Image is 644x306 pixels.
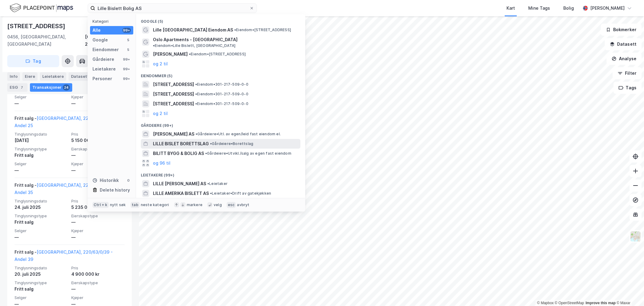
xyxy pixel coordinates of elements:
div: 5 235 000 kr [71,204,125,211]
span: • [189,52,191,56]
div: Eiendommer (5) [136,69,305,80]
div: 99+ [122,57,131,62]
span: Eiendom • 301-217-509-0-0 [195,92,248,97]
div: ESG [7,83,28,91]
span: • [205,151,207,156]
input: Søk på adresse, matrikkel, gårdeiere, leietakere eller personer [95,4,249,13]
span: Tinglysningsdato [15,265,68,271]
div: 4 900 000 kr [71,271,125,278]
div: Transaksjoner [30,83,72,91]
div: neste kategori [141,202,169,207]
span: • [195,82,197,87]
span: BILITT BYGG & BOLIG AS [153,150,204,157]
span: Pris [71,132,125,137]
span: • [210,141,212,146]
a: [GEOGRAPHIC_DATA], 220/63/0/25 - Andel 25 [15,116,112,128]
span: Tinglysningstype [15,280,68,285]
span: Eierskapstype [71,213,125,219]
span: [PERSON_NAME] AS [153,130,194,138]
div: Kategori [92,19,133,24]
button: og 2 til [153,110,168,117]
span: Gårdeiere • Borettslag [210,141,253,146]
div: Kart [506,5,515,12]
div: Fritt salg [15,219,68,226]
span: Tinglysningsdato [15,199,68,204]
div: — [15,100,68,107]
div: [STREET_ADDRESS] [7,21,66,31]
span: • [195,92,197,96]
button: Datasett [605,38,642,50]
div: Eiendommer [92,46,119,53]
div: 99+ [122,67,131,71]
div: [DATE] [15,137,68,144]
div: 99+ [122,76,131,81]
a: [GEOGRAPHIC_DATA], 220/63/0/39 - Andel 39 [15,249,113,262]
span: Tinglysningstype [15,146,68,152]
div: tab [131,202,140,208]
button: Filter [613,67,642,79]
div: — [71,285,125,293]
span: Pris [71,199,125,204]
div: 99+ [122,28,131,33]
div: 5 150 000 kr [71,137,125,144]
div: — [71,167,125,174]
div: — [71,219,125,226]
span: Eiendom • 301-217-509-0-0 [195,101,248,106]
span: Eierskapstype [71,146,125,152]
div: markere [187,202,202,207]
div: Datasett [69,72,91,81]
span: Kjøper [71,94,125,100]
span: Lille [GEOGRAPHIC_DATA] Eiendom AS [153,26,233,34]
span: • [207,181,209,186]
span: • [153,43,155,48]
button: Analyse [607,53,642,65]
div: Info [7,72,20,81]
span: Kjøper [71,161,125,166]
div: nytt søk [110,202,126,207]
span: • [195,101,197,106]
div: Bolig [563,5,574,12]
div: 0456, [GEOGRAPHIC_DATA], [GEOGRAPHIC_DATA] [7,33,85,48]
div: velg [214,202,222,207]
span: Pris [71,265,125,271]
div: Mine Tags [528,5,550,12]
div: Gårdeiere (99+) [136,118,305,129]
div: Google [92,36,108,44]
div: Gårdeiere [92,56,114,63]
span: Selger [15,295,68,300]
button: Tags [613,82,642,94]
div: — [15,234,68,241]
a: Mapbox [537,301,554,305]
button: Bokmerker [601,24,642,36]
div: — [71,100,125,107]
span: Kjøper [71,295,125,300]
span: Selger [15,94,68,100]
span: • [196,132,197,136]
div: Fritt salg [15,285,68,293]
span: Oslo Apartments - [GEOGRAPHIC_DATA] [153,36,238,43]
span: Gårdeiere • Utl. av egen/leid fast eiendom el. [196,132,281,137]
img: logo.f888ab2527a4732fd821a326f86c7f29.svg [10,3,73,13]
div: 5 [126,47,131,52]
div: Google (5) [136,14,305,25]
div: Fritt salg [15,152,68,159]
span: LILLE [PERSON_NAME] AS [153,180,206,187]
a: OpenStreetMap [555,301,584,305]
div: Historikk [92,177,119,184]
iframe: Chat Widget [614,277,644,306]
span: Leietaker • Drift av gatekjøkken [210,191,271,196]
div: 20. juli 2025 [15,271,68,278]
div: 7 [19,84,25,90]
button: Tag [7,55,59,67]
div: 24 [63,84,70,90]
div: 24. juli 2025 [15,204,68,211]
span: LILLE AMERIKA BISLETT AS [153,190,209,197]
div: Fritt salg - [15,182,125,199]
div: esc [227,202,236,208]
div: Personer [92,75,112,82]
button: og 96 til [153,160,170,167]
span: • [210,191,212,196]
div: avbryt [237,202,249,207]
span: Gårdeiere • Utvikl./salg av egen fast eiendom [205,151,291,156]
div: Eiere [22,72,37,81]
